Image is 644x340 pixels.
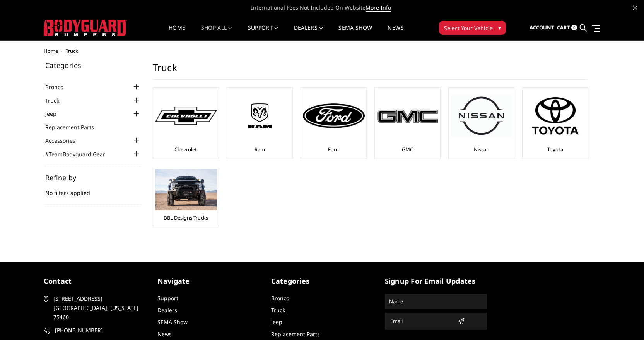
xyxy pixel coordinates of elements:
h5: contact [44,276,146,286]
img: BODYGUARD BUMPERS [44,20,127,36]
a: Truck [271,306,285,314]
h5: Categories [271,276,373,286]
a: Toyota [547,146,563,153]
span: ▾ [498,24,501,32]
a: Home [169,25,185,40]
button: Select Your Vehicle [439,21,506,35]
a: Nissan [474,146,489,153]
a: Ford [328,146,339,153]
a: shop all [201,25,232,40]
h5: Navigate [157,276,260,286]
a: News [157,330,172,338]
span: Truck [66,47,78,54]
a: News [388,25,403,40]
a: Dealers [157,306,177,314]
a: Cart 0 [557,17,577,38]
a: GMC [402,146,413,153]
a: SEMA Show [157,318,188,326]
a: SEMA Show [338,25,372,40]
a: Chevrolet [174,146,197,153]
a: Jeep [45,110,66,118]
a: #TeamBodyguard Gear [45,150,115,158]
h1: Truck [153,62,588,80]
a: Replacement Parts [45,123,104,131]
a: Replacement Parts [271,330,320,338]
a: Ram [255,146,265,153]
a: Support [248,25,278,40]
a: Bronco [271,294,289,302]
a: Home [44,47,58,54]
a: [PHONE_NUMBER] [44,326,146,335]
input: Name [386,295,486,308]
span: Cart [557,24,570,31]
a: Dealers [294,25,323,40]
span: 0 [571,25,577,30]
a: Bronco [45,83,73,91]
a: Truck [45,96,69,105]
span: Account [530,24,554,31]
span: Select Your Vehicle [444,24,493,32]
a: Account [530,17,554,38]
a: Jeep [271,318,282,326]
h5: Refine by [45,174,141,181]
h5: signup for email updates [385,276,487,286]
a: DBL Designs Trucks [164,214,208,221]
input: Email [387,315,454,327]
h5: Categories [45,62,141,69]
a: More Info [366,4,391,12]
a: Accessories [45,137,85,145]
span: [PHONE_NUMBER] [55,326,145,335]
div: No filters applied [45,174,141,205]
span: [STREET_ADDRESS] [GEOGRAPHIC_DATA], [US_STATE] 75460 [53,294,143,322]
a: Support [157,294,178,302]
